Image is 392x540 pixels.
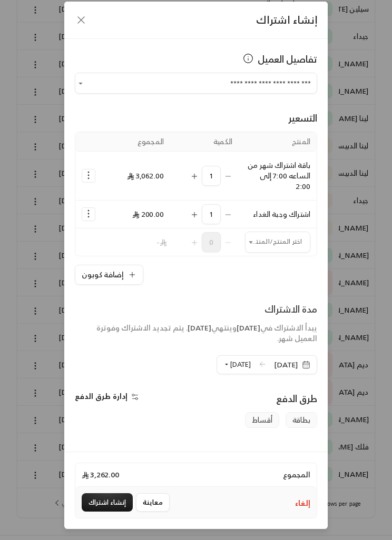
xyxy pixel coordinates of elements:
table: Selected Products [75,132,317,257]
span: [DATE] [188,322,211,335]
span: 0 [202,233,221,253]
span: باقة اشتراك شهر من الساعه 7:00 إلى 2:00 [248,159,310,193]
div: يبدأ الاشتراك في وينتهي . يتم تجديد الاشتراك وفوترة العميل شهر. [75,323,317,344]
span: [DATE] [274,360,298,371]
button: Open [245,237,257,248]
span: المجموع [283,470,310,481]
span: إدارة طرق الدفع [75,390,128,403]
button: إنشاء اشتراك [82,494,133,512]
span: 3,262.00 [82,470,119,481]
span: [DATE] [230,359,251,371]
span: إنشاء اشتراك [256,11,317,29]
span: 3,062.00 [127,169,164,183]
span: طرق الدفع [276,391,317,407]
span: 1 [202,205,221,225]
th: المجموع [102,133,170,152]
th: المنتج [239,133,317,152]
button: إضافة كوبون [75,265,143,285]
span: اشتراك وجبة الغداء [253,208,310,221]
span: 1 [202,166,221,186]
button: معاينة [136,494,170,512]
button: Open [75,78,86,89]
div: الوصف (اختياري) [252,449,317,464]
div: التسعير [75,111,317,126]
span: بطاقة [286,413,317,428]
span: أقساط [245,413,279,428]
th: الكمية [170,133,239,152]
div: مدة الاشتراك [75,302,317,317]
span: [DATE] [237,322,260,335]
button: إلغاء [295,498,310,509]
span: تفاصيل العميل [258,52,317,67]
td: - [102,229,170,256]
span: 200.00 [132,208,164,221]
